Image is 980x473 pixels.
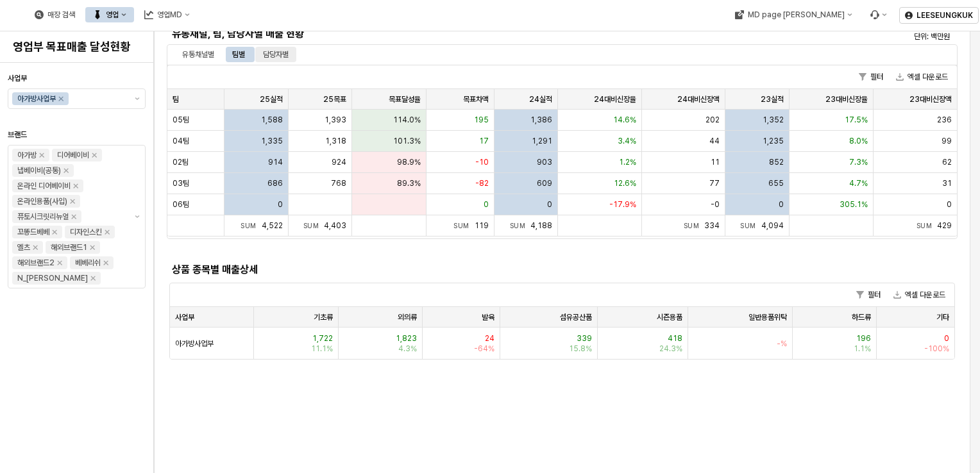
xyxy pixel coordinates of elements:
span: Sum [241,222,262,229]
span: 1,235 [763,136,784,146]
div: Remove 온라인용품(사입) [70,199,75,204]
span: 사업부 [175,312,194,322]
span: 8.0% [849,136,868,146]
div: 아가방 [17,149,37,162]
div: Remove 해외브랜드1 [90,245,95,250]
div: N_[PERSON_NAME] [17,272,88,285]
span: 사업부 [8,74,27,83]
div: 담당자별 [263,47,289,62]
span: 23실적 [761,94,784,104]
div: 엘츠 [17,241,30,254]
span: 7.3% [849,157,868,167]
div: Remove 아가방 [39,153,44,158]
span: 시즌용품 [657,312,682,322]
span: 15.8% [569,344,592,354]
span: 기타 [936,312,949,322]
div: Remove 디어베이비 [92,153,97,158]
span: 1,352 [763,115,784,125]
span: Sum [917,222,938,229]
div: 영업 [106,10,119,19]
span: 14.6% [613,115,636,125]
span: 686 [267,178,283,188]
span: 196 [856,333,871,344]
div: 해외브랜드1 [51,241,87,254]
span: 418 [668,333,682,344]
button: MD page [PERSON_NAME] [727,7,859,22]
span: Sum [453,222,475,229]
span: 17 [479,136,489,146]
span: 0 [944,333,949,344]
h5: 상품 종목별 매출상세 [172,263,755,276]
span: 목표차액 [463,94,489,104]
div: 퓨토시크릿리뉴얼 [17,210,69,223]
span: -82 [475,178,489,188]
span: 1,588 [261,115,283,125]
span: 0 [484,199,489,210]
span: 1,335 [261,136,283,146]
div: 꼬똥드베베 [17,226,49,238]
span: 05팀 [173,115,189,125]
span: 4,403 [324,221,346,230]
span: 외의류 [398,312,417,322]
span: 114.0% [393,115,421,125]
span: 브랜드 [8,130,27,139]
span: 202 [705,115,720,125]
span: 31 [942,178,952,188]
span: Sum [303,222,325,229]
span: 12.6% [614,178,636,188]
span: -10 [475,157,489,167]
span: 429 [937,221,952,230]
div: 냅베이비(공통) [17,164,61,177]
div: MD page [PERSON_NAME] [747,10,844,19]
span: 섬유공산품 [560,312,592,322]
div: 팀별 [232,47,245,62]
span: 119 [475,221,489,230]
span: Sum [740,222,761,229]
span: 334 [704,221,720,230]
div: Remove 꼬똥드베베 [52,229,57,235]
span: 4.3% [398,344,417,354]
span: 24대비신장율 [594,94,636,104]
span: 903 [537,157,552,167]
p: LEESEUNGKUK [917,10,973,21]
span: 24실적 [529,94,552,104]
div: 매장 검색 [47,10,75,19]
button: 매장 검색 [27,7,83,22]
span: 914 [268,157,283,167]
span: 1.1% [854,344,871,354]
span: 25실적 [260,94,283,104]
span: 하드류 [852,312,871,322]
div: Remove 냅베이비(공통) [63,168,69,173]
span: 23대비신장율 [825,94,868,104]
h5: 유통채널, 팀, 담당자별 매출 현황 [172,28,755,40]
span: -17.9% [609,199,636,210]
button: LEESEUNGKUK [899,7,979,24]
span: 852 [769,157,784,167]
div: Remove 엘츠 [33,245,38,250]
button: 제안 사항 표시 [130,145,145,288]
span: 609 [537,178,552,188]
span: -100% [924,344,949,354]
span: 17.5% [845,115,868,125]
span: 3.4% [618,136,636,146]
span: 62 [942,157,952,167]
span: 4,522 [262,221,283,230]
div: 해외브랜드2 [17,256,55,269]
span: 1,318 [325,136,346,146]
span: 25목표 [323,94,346,104]
div: Remove 온라인 디어베이비 [73,183,78,188]
span: 195 [474,115,489,125]
main: App Frame [154,31,980,473]
span: 44 [709,136,720,146]
span: 99 [942,136,952,146]
div: Remove 디자인스킨 [105,229,110,235]
span: 일반용품위탁 [748,312,787,322]
span: 팀 [173,94,179,104]
span: 4,188 [530,221,552,230]
span: 03팀 [173,178,189,188]
span: 24대비신장액 [677,94,720,104]
div: Remove 퓨토시크릿리뉴얼 [71,214,76,219]
div: 디자인스킨 [70,226,102,238]
div: MD page 이동 [727,7,859,22]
